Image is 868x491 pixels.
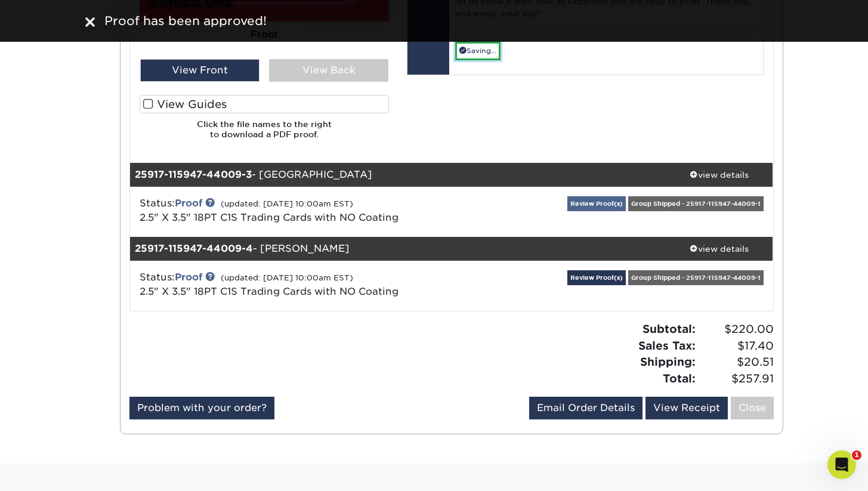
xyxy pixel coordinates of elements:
[140,286,399,297] a: 2.5" X 3.5" 18PT C1S Trading Cards with NO Coating
[221,199,353,208] small: (updated: [DATE] 10:00am EST)
[628,196,764,211] div: Group Shipped - 25917-115947-44009-1
[140,212,399,223] a: 2.5" X 3.5" 18PT C1S Trading Cards with NO Coating
[135,243,253,254] strong: 25917-115947-44009-4
[666,237,773,261] a: view details
[140,119,389,149] h6: Click the file names to the right to download a PDF proof.
[699,321,774,338] span: $220.00
[104,14,267,28] span: Proof has been approved!
[567,270,626,285] a: Review Proof(s)
[269,59,388,82] div: View Back
[731,397,774,419] a: Close
[699,370,774,387] span: $257.91
[140,95,389,113] label: View Guides
[628,270,764,285] div: Group Shipped - 25917-115947-44009-1
[135,169,252,180] strong: 25917-115947-44009-3
[827,450,856,479] iframe: Intercom live chat
[642,322,696,335] strong: Subtotal:
[140,59,260,82] div: View Front
[175,271,202,283] a: Proof
[663,372,696,385] strong: Total:
[129,397,274,419] a: Problem with your order?
[699,338,774,354] span: $17.40
[852,450,861,460] span: 1
[455,42,501,60] a: Saving...
[638,339,696,352] strong: Sales Tax:
[131,196,558,225] div: Status:
[221,273,353,282] small: (updated: [DATE] 10:00am EST)
[645,397,728,419] a: View Receipt
[130,163,666,187] div: - [GEOGRAPHIC_DATA]
[529,397,642,419] a: Email Order Details
[666,169,773,181] div: view details
[699,354,774,370] span: $20.51
[131,270,558,299] div: Status:
[175,197,202,209] a: Proof
[666,163,773,187] a: view details
[140,21,389,47] div: Front
[130,237,666,261] div: - [PERSON_NAME]
[85,17,95,27] img: close
[640,355,696,368] strong: Shipping:
[666,243,773,255] div: view details
[567,196,626,211] a: Review Proof(s)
